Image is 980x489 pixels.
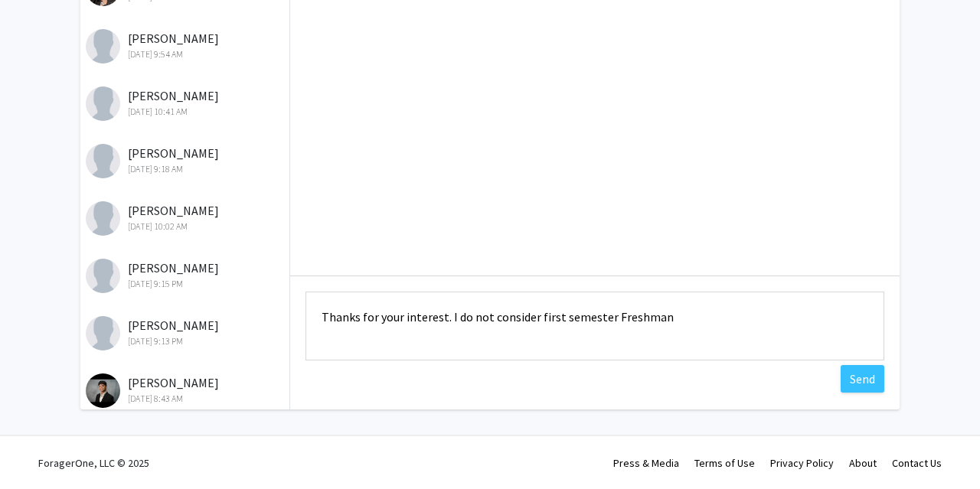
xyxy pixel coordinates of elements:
[86,277,286,291] div: [DATE] 9:15 PM
[305,292,884,360] textarea: Message
[849,456,877,470] a: About
[694,456,755,470] a: Terms of Use
[86,316,120,350] img: Tessa Falcone
[613,456,679,470] a: Press & Media
[86,86,286,119] div: [PERSON_NAME]
[86,144,120,178] img: Nuha Talukder
[86,201,120,236] img: Lucas Mercado
[86,86,120,121] img: Sarina Neja
[86,373,120,408] img: Jacob Craver
[86,392,286,406] div: [DATE] 8:43 AM
[86,259,120,293] img: Raya Arora
[86,373,286,406] div: [PERSON_NAME]
[86,316,286,348] div: [PERSON_NAME]
[841,365,884,393] button: Send
[86,29,120,64] img: Yiteng Liu
[11,420,65,478] iframe: Chat
[86,144,286,176] div: [PERSON_NAME]
[86,162,286,176] div: [DATE] 9:18 AM
[86,201,286,233] div: [PERSON_NAME]
[86,220,286,233] div: [DATE] 10:02 AM
[86,29,286,61] div: [PERSON_NAME]
[86,334,286,348] div: [DATE] 9:13 PM
[86,105,286,119] div: [DATE] 10:41 AM
[86,47,286,61] div: [DATE] 9:54 AM
[770,456,834,470] a: Privacy Policy
[892,456,942,470] a: Contact Us
[86,259,286,291] div: [PERSON_NAME]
